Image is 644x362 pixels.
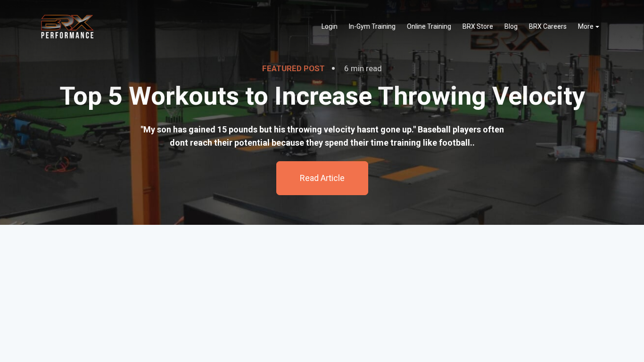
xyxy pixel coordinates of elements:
a: BRX Store [457,17,499,36]
a: Read Article [300,173,345,183]
span: "My son has gained 15 pounds but his throwing velocity hasnt gone up." Baseball players often don... [140,124,504,148]
a: BRX Careers [523,17,572,36]
a: In-Gym Training [343,17,401,36]
a: Login [316,17,343,36]
a: More [572,17,605,36]
a: Blog [499,17,523,36]
img: BRX Transparent Logo-2 [39,12,96,41]
a: Online Training [401,17,457,36]
div: Navigation Menu [316,17,605,36]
